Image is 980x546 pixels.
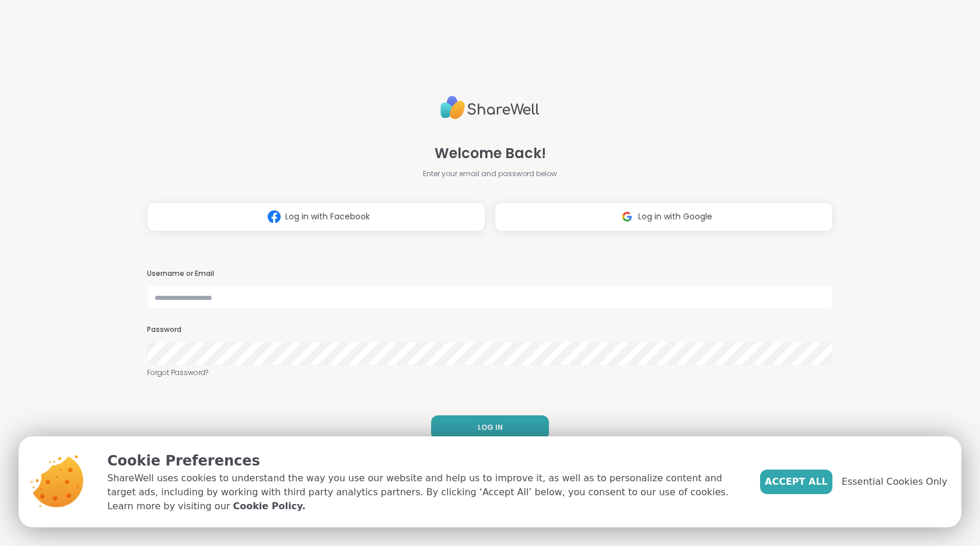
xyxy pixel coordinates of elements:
span: LOG IN [478,422,503,433]
span: Essential Cookies Only [842,475,947,489]
img: ShareWell Logomark [616,206,638,228]
img: ShareWell Logomark [263,206,285,228]
h3: Username or Email [147,269,833,279]
span: Log in with Google [638,211,712,223]
button: Log in with Google [495,202,833,232]
p: ShareWell uses cookies to understand the way you use our website and help us to improve it, as we... [107,471,741,513]
button: LOG IN [431,415,549,440]
p: Cookie Preferences [107,450,741,471]
h3: Password [147,325,833,335]
a: Forgot Password? [147,367,833,378]
span: Enter your email and password below [423,169,557,179]
span: Accept All [765,475,828,489]
button: Log in with Facebook [147,202,485,232]
span: Log in with Facebook [285,211,370,223]
button: Accept All [760,470,832,494]
a: Cookie Policy. [233,499,305,513]
img: ShareWell Logo [440,91,540,124]
span: Welcome Back! [435,143,546,164]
